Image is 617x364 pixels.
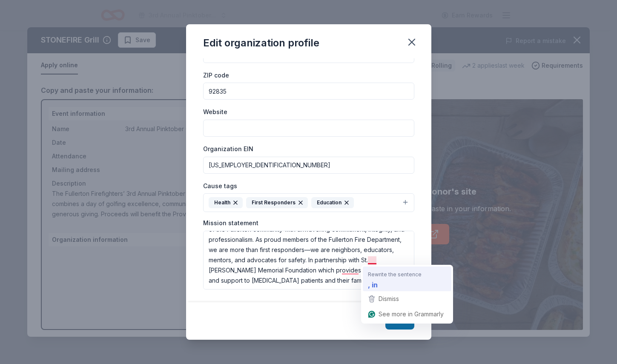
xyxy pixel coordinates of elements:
div: Education [311,197,354,208]
div: Health [209,197,243,208]
label: Mission statement [203,219,258,227]
label: Website [203,108,227,116]
input: 12345 (U.S. only) [203,83,414,100]
label: Cause tags [203,182,237,190]
label: ZIP code [203,71,229,80]
input: 12-3456789 [203,157,414,174]
label: Organization EIN [203,145,253,153]
div: Edit organization profile [203,36,319,50]
div: First Responders [246,197,308,208]
textarea: To enrich screen reader interactions, please activate Accessibility in Grammarly extension settings [203,231,414,289]
button: HealthFirst RespondersEducation [203,193,414,212]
